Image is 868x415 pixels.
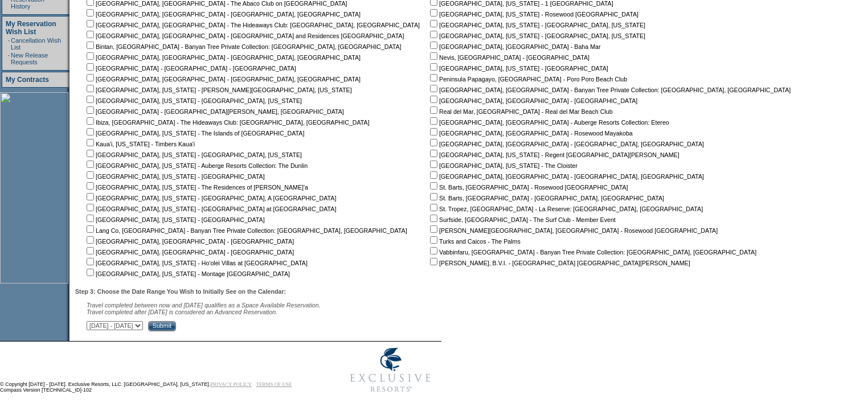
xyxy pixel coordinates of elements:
[84,11,361,18] nobr: [GEOGRAPHIC_DATA], [GEOGRAPHIC_DATA] - [GEOGRAPHIC_DATA], [GEOGRAPHIC_DATA]
[428,260,690,266] nobr: [PERSON_NAME], B.V.I. - [GEOGRAPHIC_DATA] [GEOGRAPHIC_DATA][PERSON_NAME]
[428,22,645,28] nobr: [GEOGRAPHIC_DATA], [US_STATE] - [GEOGRAPHIC_DATA], [US_STATE]
[428,87,791,93] nobr: [GEOGRAPHIC_DATA], [GEOGRAPHIC_DATA] - Banyan Tree Private Collection: [GEOGRAPHIC_DATA], [GEOGRA...
[428,54,589,61] nobr: Nevis, [GEOGRAPHIC_DATA] - [GEOGRAPHIC_DATA]
[428,195,664,202] nobr: St. Barts, [GEOGRAPHIC_DATA] - [GEOGRAPHIC_DATA], [GEOGRAPHIC_DATA]
[84,216,265,223] nobr: [GEOGRAPHIC_DATA], [US_STATE] - [GEOGRAPHIC_DATA]
[87,309,277,315] nobr: Travel completed after [DATE] is considered an Advanced Reservation.
[84,206,336,212] nobr: [GEOGRAPHIC_DATA], [US_STATE] - [GEOGRAPHIC_DATA] at [GEOGRAPHIC_DATA]
[428,130,633,137] nobr: [GEOGRAPHIC_DATA], [GEOGRAPHIC_DATA] - Rosewood Mayakoba
[84,195,336,202] nobr: [GEOGRAPHIC_DATA], [US_STATE] - [GEOGRAPHIC_DATA], A [GEOGRAPHIC_DATA]
[84,87,352,93] nobr: [GEOGRAPHIC_DATA], [US_STATE] - [PERSON_NAME][GEOGRAPHIC_DATA], [US_STATE]
[428,216,616,223] nobr: Surfside, [GEOGRAPHIC_DATA] - The Surf Club - Member Event
[84,238,294,245] nobr: [GEOGRAPHIC_DATA], [GEOGRAPHIC_DATA] - [GEOGRAPHIC_DATA]
[428,173,704,180] nobr: [GEOGRAPHIC_DATA], [GEOGRAPHIC_DATA] - [GEOGRAPHIC_DATA], [GEOGRAPHIC_DATA]
[428,249,756,256] nobr: Vabbinfaru, [GEOGRAPHIC_DATA] - Banyan Tree Private Collection: [GEOGRAPHIC_DATA], [GEOGRAPHIC_DATA]
[84,162,308,169] nobr: [GEOGRAPHIC_DATA], [US_STATE] - Auberge Resorts Collection: The Dunlin
[84,227,407,234] nobr: Lang Co, [GEOGRAPHIC_DATA] - Banyan Tree Private Collection: [GEOGRAPHIC_DATA], [GEOGRAPHIC_DATA]
[428,108,613,115] nobr: Real del Mar, [GEOGRAPHIC_DATA] - Real del Mar Beach Club
[84,270,290,277] nobr: [GEOGRAPHIC_DATA], [US_STATE] - Montage [GEOGRAPHIC_DATA]
[428,97,637,104] nobr: [GEOGRAPHIC_DATA], [GEOGRAPHIC_DATA] - [GEOGRAPHIC_DATA]
[428,32,645,39] nobr: [GEOGRAPHIC_DATA], [US_STATE] - [GEOGRAPHIC_DATA], [US_STATE]
[84,173,265,180] nobr: [GEOGRAPHIC_DATA], [US_STATE] - [GEOGRAPHIC_DATA]
[84,151,302,158] nobr: [GEOGRAPHIC_DATA], [US_STATE] - [GEOGRAPHIC_DATA], [US_STATE]
[6,20,56,36] a: My Reservation Wish List
[428,11,638,18] nobr: [GEOGRAPHIC_DATA], [US_STATE] - Rosewood [GEOGRAPHIC_DATA]
[428,43,600,50] nobr: [GEOGRAPHIC_DATA], [GEOGRAPHIC_DATA] - Baha Mar
[8,37,10,51] td: ·
[428,141,704,147] nobr: [GEOGRAPHIC_DATA], [GEOGRAPHIC_DATA] - [GEOGRAPHIC_DATA], [GEOGRAPHIC_DATA]
[84,97,302,104] nobr: [GEOGRAPHIC_DATA], [US_STATE] - [GEOGRAPHIC_DATA], [US_STATE]
[84,108,344,115] nobr: [GEOGRAPHIC_DATA] - [GEOGRAPHIC_DATA][PERSON_NAME], [GEOGRAPHIC_DATA]
[148,321,176,331] input: Submit
[428,162,578,169] nobr: [GEOGRAPHIC_DATA], [US_STATE] - The Cloister
[75,288,286,295] b: Step 3: Choose the Date Range You Wish to Initially See on the Calendar:
[210,381,252,387] a: PRIVACY POLICY
[87,302,321,309] span: Travel completed between now and [DATE] qualifies as a Space Available Reservation.
[428,65,608,72] nobr: [GEOGRAPHIC_DATA], [US_STATE] - [GEOGRAPHIC_DATA]
[428,227,718,234] nobr: [PERSON_NAME][GEOGRAPHIC_DATA], [GEOGRAPHIC_DATA] - Rosewood [GEOGRAPHIC_DATA]
[84,184,308,191] nobr: [GEOGRAPHIC_DATA], [US_STATE] - The Residences of [PERSON_NAME]'a
[84,32,404,39] nobr: [GEOGRAPHIC_DATA], [GEOGRAPHIC_DATA] - [GEOGRAPHIC_DATA] and Residences [GEOGRAPHIC_DATA]
[84,260,308,266] nobr: [GEOGRAPHIC_DATA], [US_STATE] - Ho'olei Villas at [GEOGRAPHIC_DATA]
[428,76,627,83] nobr: Peninsula Papagayo, [GEOGRAPHIC_DATA] - Poro Poro Beach Club
[84,249,294,256] nobr: [GEOGRAPHIC_DATA], [GEOGRAPHIC_DATA] - [GEOGRAPHIC_DATA]
[84,22,420,28] nobr: [GEOGRAPHIC_DATA], [GEOGRAPHIC_DATA] - The Hideaways Club: [GEOGRAPHIC_DATA], [GEOGRAPHIC_DATA]
[8,52,10,65] td: ·
[428,151,679,158] nobr: [GEOGRAPHIC_DATA], [US_STATE] - Regent [GEOGRAPHIC_DATA][PERSON_NAME]
[84,141,195,147] nobr: Kaua'i, [US_STATE] - Timbers Kaua'i
[84,119,370,126] nobr: Ibiza, [GEOGRAPHIC_DATA] - The Hideaways Club: [GEOGRAPHIC_DATA], [GEOGRAPHIC_DATA]
[428,238,521,245] nobr: Turks and Caicos - The Palms
[84,76,361,83] nobr: [GEOGRAPHIC_DATA], [GEOGRAPHIC_DATA] - [GEOGRAPHIC_DATA], [GEOGRAPHIC_DATA]
[428,206,703,212] nobr: St. Tropez, [GEOGRAPHIC_DATA] - La Reserve: [GEOGRAPHIC_DATA], [GEOGRAPHIC_DATA]
[11,52,48,65] a: New Release Requests
[256,381,292,387] a: TERMS OF USE
[6,76,49,84] a: My Contracts
[84,130,304,137] nobr: [GEOGRAPHIC_DATA], [US_STATE] - The Islands of [GEOGRAPHIC_DATA]
[84,65,296,72] nobr: [GEOGRAPHIC_DATA] - [GEOGRAPHIC_DATA] - [GEOGRAPHIC_DATA]
[428,119,669,126] nobr: [GEOGRAPHIC_DATA], [GEOGRAPHIC_DATA] - Auberge Resorts Collection: Etereo
[11,37,61,51] a: Cancellation Wish List
[428,184,628,191] nobr: St. Barts, [GEOGRAPHIC_DATA] - Rosewood [GEOGRAPHIC_DATA]
[339,342,441,398] img: Exclusive Resorts
[84,54,361,61] nobr: [GEOGRAPHIC_DATA], [GEOGRAPHIC_DATA] - [GEOGRAPHIC_DATA], [GEOGRAPHIC_DATA]
[84,43,402,50] nobr: Bintan, [GEOGRAPHIC_DATA] - Banyan Tree Private Collection: [GEOGRAPHIC_DATA], [GEOGRAPHIC_DATA]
